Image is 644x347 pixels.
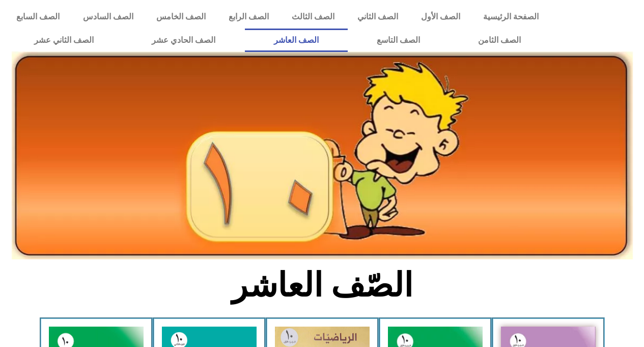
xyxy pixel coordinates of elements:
[449,29,550,52] a: الصف الثامن
[145,5,217,29] a: الصف الخامس
[123,29,244,52] a: الصف الحادي عشر
[5,29,123,52] a: الصف الثاني عشر
[245,29,348,52] a: الصف العاشر
[346,5,409,29] a: الصف الثاني
[5,5,71,29] a: الصف السابع
[154,265,490,305] h2: الصّف العاشر
[471,5,550,29] a: الصفحة الرئيسية
[217,5,280,29] a: الصف الرابع
[280,5,346,29] a: الصف الثالث
[409,5,471,29] a: الصف الأول
[348,29,449,52] a: الصف التاسع
[71,5,145,29] a: الصف السادس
